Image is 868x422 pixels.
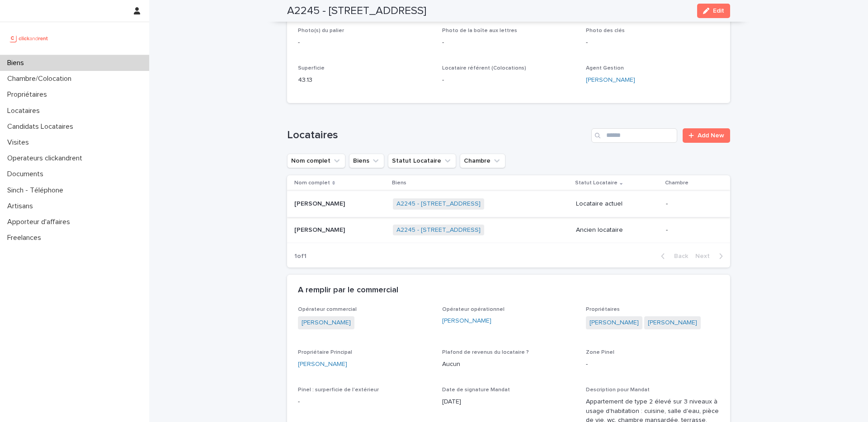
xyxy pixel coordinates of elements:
[287,217,730,243] tr: [PERSON_NAME][PERSON_NAME] A2245 - [STREET_ADDRESS] Ancien locataire-
[287,5,426,18] h2: A2245 - [STREET_ADDRESS]
[298,397,431,407] p: -
[683,128,730,143] a: Add New
[4,234,48,242] p: Freelances
[586,38,719,47] p: -
[4,90,54,99] p: Propriétaires
[4,202,40,211] p: Artisans
[298,66,325,71] span: Superficie
[442,38,576,47] p: -
[298,360,347,369] a: [PERSON_NAME]
[396,226,481,234] a: A2245 - [STREET_ADDRESS]
[442,75,576,85] p: -
[4,122,80,131] p: Candidats Locataires
[442,397,576,407] p: [DATE]
[442,66,526,71] span: Locataire référent (Colocations)
[590,318,639,328] a: [PERSON_NAME]
[298,38,431,47] p: -
[302,318,351,328] a: [PERSON_NAME]
[697,4,730,18] button: Edit
[298,75,431,85] p: 43.13
[388,154,456,168] button: Statut Locataire
[396,200,481,208] a: A2245 - [STREET_ADDRESS]
[294,225,347,234] p: [PERSON_NAME]
[575,178,618,188] p: Statut Locataire
[586,66,624,71] span: Agent Gestion
[287,154,345,168] button: Nom complet
[392,178,406,188] p: Biens
[4,170,51,178] p: Documents
[698,132,724,139] span: Add New
[442,28,517,33] span: Photo de la boîte aux lettres
[287,129,588,142] h1: Locataires
[666,226,716,234] p: -
[695,253,715,259] span: Next
[666,200,716,208] p: -
[294,198,347,208] p: [PERSON_NAME]
[4,154,90,163] p: Operateurs clickandrent
[576,200,659,208] p: Locataire actuel
[460,154,505,168] button: Chambre
[586,387,650,393] span: Description pour Mandat
[4,107,47,115] p: Locataires
[287,191,730,217] tr: [PERSON_NAME][PERSON_NAME] A2245 - [STREET_ADDRESS] Locataire actuel-
[576,226,659,234] p: Ancien locataire
[586,360,719,369] p: -
[713,8,724,14] span: Edit
[586,307,620,312] span: Propriétaires
[586,75,635,85] a: [PERSON_NAME]
[442,360,576,369] p: Aucun
[287,245,314,267] p: 1 of 1
[665,178,689,188] p: Chambre
[442,307,505,312] span: Opérateur opérationnel
[298,286,398,295] h2: A remplir par le commercial
[442,316,491,326] a: [PERSON_NAME]
[7,29,51,47] img: UCB0brd3T0yccxBKYDjQ
[692,252,730,260] button: Next
[654,252,692,260] button: Back
[298,28,344,33] span: Photo(s) du palier
[442,350,529,355] span: Plafond de revenus du locataire ?
[669,253,688,259] span: Back
[4,75,79,83] p: Chambre/Colocation
[4,59,31,67] p: Biens
[4,218,77,226] p: Apporteur d'affaires
[591,128,677,143] input: Search
[442,387,510,393] span: Date de signature Mandat
[4,186,71,195] p: Sinch - Téléphone
[298,350,352,355] span: Propriétaire Principal
[294,178,330,188] p: Nom complet
[586,350,614,355] span: Zone Pinel
[648,318,697,328] a: [PERSON_NAME]
[298,307,357,312] span: Opérateur commercial
[298,387,379,393] span: Pinel : surperficie de l'extérieur
[4,138,36,147] p: Visites
[586,28,625,33] span: Photo des clés
[349,154,384,168] button: Biens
